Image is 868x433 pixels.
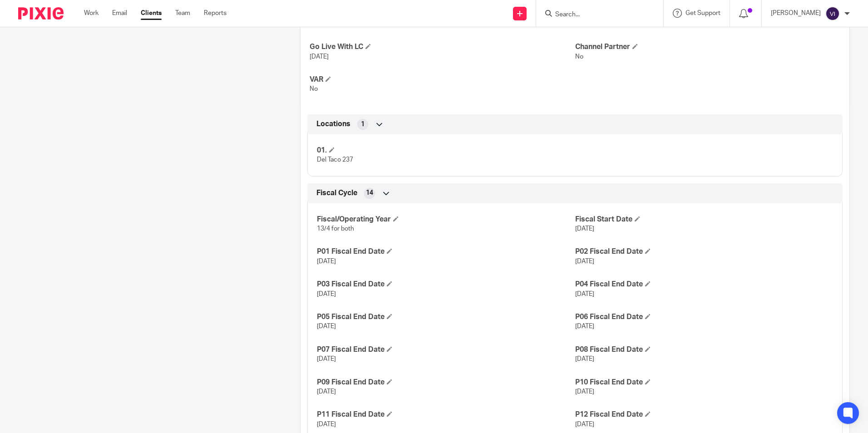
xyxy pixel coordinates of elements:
[366,188,373,197] span: 14
[575,258,594,265] span: [DATE]
[317,258,336,265] span: [DATE]
[361,120,365,129] span: 1
[317,157,353,163] span: Del Taco 237
[175,9,190,18] a: Team
[317,410,575,419] h4: P11 Fiscal End Date
[18,7,64,20] img: Pixie
[575,312,833,322] h4: P06 Fiscal End Date
[84,9,99,18] a: Work
[317,345,575,354] h4: P07 Fiscal End Date
[317,421,336,428] span: [DATE]
[317,215,575,224] h4: Fiscal/Operating Year
[575,247,833,256] h4: P02 Fiscal End Date
[575,280,833,289] h4: P04 Fiscal End Date
[141,9,162,18] a: Clients
[575,42,840,52] h4: Channel Partner
[317,356,336,362] span: [DATE]
[317,226,354,232] span: 13/4 for both
[310,54,329,60] span: [DATE]
[317,312,575,322] h4: P05 Fiscal End Date
[771,9,821,18] p: [PERSON_NAME]
[317,291,336,297] span: [DATE]
[316,119,350,129] span: Locations
[310,42,575,52] h4: Go Live With LC
[204,9,227,18] a: Reports
[112,9,127,18] a: Email
[575,323,594,330] span: [DATE]
[575,345,833,354] h4: P08 Fiscal End Date
[575,215,833,224] h4: Fiscal Start Date
[554,11,636,19] input: Search
[825,6,840,21] img: svg%3E
[310,86,318,92] span: No
[575,54,583,60] span: No
[575,226,594,232] span: [DATE]
[317,280,575,289] h4: P03 Fiscal End Date
[575,421,594,428] span: [DATE]
[317,146,575,155] h4: 01.
[317,378,575,387] h4: P09 Fiscal End Date
[317,323,336,330] span: [DATE]
[575,389,594,395] span: [DATE]
[575,356,594,362] span: [DATE]
[686,10,720,16] span: Get Support
[575,291,594,297] span: [DATE]
[317,389,336,395] span: [DATE]
[317,247,575,256] h4: P01 Fiscal End Date
[310,75,575,84] h4: VAR
[575,410,833,419] h4: P12 Fiscal End Date
[316,188,357,198] span: Fiscal Cycle
[575,378,833,387] h4: P10 Fiscal End Date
